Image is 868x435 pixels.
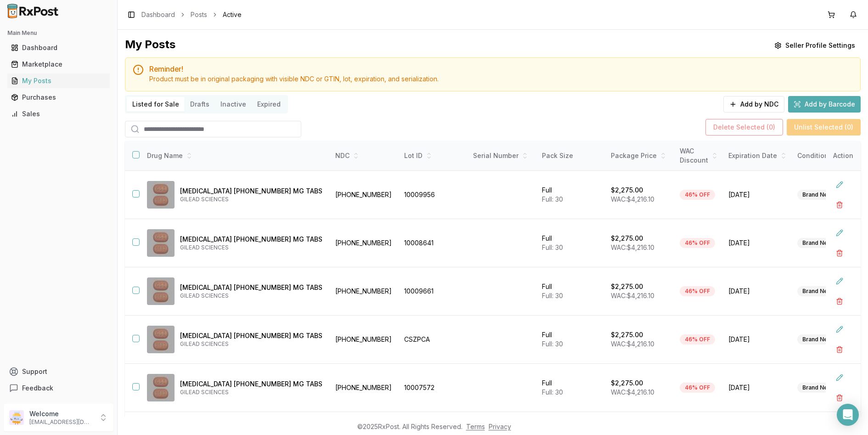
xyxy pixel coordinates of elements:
[223,10,242,19] span: Active
[797,286,837,296] div: Brand New
[831,225,848,241] button: Edit
[536,267,605,316] td: Full
[4,57,113,72] button: Marketplace
[29,409,93,418] p: Welcome
[797,383,837,393] div: Brand New
[4,380,113,396] button: Feedback
[831,176,848,193] button: Edit
[831,341,848,358] button: Delete
[149,65,853,73] h5: Reminder!
[7,89,110,106] a: Purchases
[180,244,322,251] p: GILEAD SCIENCES
[141,10,175,19] a: Dashboard
[489,423,511,430] a: Privacy
[728,287,786,296] span: [DATE]
[7,56,110,73] a: Marketplace
[680,238,715,248] div: 46% OFF
[330,219,399,267] td: [PHONE_NUMBER]
[680,334,715,345] div: 46% OFF
[831,197,848,213] button: Delete
[4,107,113,121] button: Sales
[611,195,654,203] span: WAC: $4,216.10
[7,40,110,56] a: Dashboard
[4,363,113,380] button: Support
[611,151,669,160] div: Package Price
[22,384,53,393] span: Feedback
[180,283,322,292] p: [MEDICAL_DATA] [PHONE_NUMBER] MG TABS
[728,151,786,160] div: Expiration Date
[611,186,643,195] p: $2,275.00
[399,171,468,219] td: 10009956
[797,238,837,248] div: Brand New
[9,410,24,425] img: User avatar
[404,151,462,160] div: Lot ID
[147,151,322,160] div: Drug Name
[473,151,531,160] div: Serial Number
[831,273,848,289] button: Edit
[611,292,654,299] span: WAC: $4,216.10
[542,195,563,203] span: Full: 30
[180,331,322,340] p: [MEDICAL_DATA] [PHONE_NUMBER] MG TABS
[542,292,563,299] span: Full: 30
[147,277,175,305] img: Biktarvy 50-200-25 MG TABS
[536,141,605,171] th: Pack Size
[147,326,175,353] img: Biktarvy 50-200-25 MG TABS
[831,369,848,386] button: Edit
[11,76,106,85] div: My Posts
[7,29,110,37] h2: Main Menu
[180,292,322,299] p: GILEAD SCIENCES
[330,316,399,364] td: [PHONE_NUMBER]
[180,186,322,196] p: [MEDICAL_DATA] [PHONE_NUMBER] MG TABS
[330,364,399,412] td: [PHONE_NUMBER]
[831,293,848,310] button: Delete
[797,334,837,345] div: Brand New
[141,10,242,19] nav: breadcrumb
[215,97,252,112] button: Inactive
[180,235,322,244] p: [MEDICAL_DATA] [PHONE_NUMBER] MG TABS
[536,364,605,412] td: Full
[399,364,468,412] td: 10007572
[149,74,853,84] div: Product must be in original packaging with visible NDC or GTIN, lot, expiration, and serialization.
[611,379,643,388] p: $2,275.00
[399,316,468,364] td: CSZPCA
[728,238,786,248] span: [DATE]
[4,40,113,55] button: Dashboard
[536,316,605,364] td: Full
[29,418,93,426] p: [EMAIL_ADDRESS][DOMAIN_NAME]
[4,4,62,18] img: RxPost Logo
[837,404,859,426] div: Open Intercom Messenger
[7,106,110,122] a: Sales
[4,90,113,105] button: Purchases
[125,37,175,54] div: My Posts
[335,151,393,160] div: NDC
[680,190,715,200] div: 46% OFF
[11,109,106,119] div: Sales
[180,389,322,396] p: GILEAD SCIENCES
[185,97,215,112] button: Drafts
[7,73,110,89] a: My Posts
[728,335,786,344] span: [DATE]
[536,219,605,267] td: Full
[330,267,399,316] td: [PHONE_NUMBER]
[466,423,485,430] a: Terms
[611,330,643,339] p: $2,275.00
[792,141,861,171] th: Condition
[769,37,861,54] button: Seller Profile Settings
[611,388,654,396] span: WAC: $4,216.10
[180,196,322,203] p: GILEAD SCIENCES
[728,383,786,392] span: [DATE]
[680,147,717,165] div: WAC Discount
[252,97,286,112] button: Expired
[11,60,106,69] div: Marketplace
[788,96,861,113] button: Add by Barcode
[611,234,643,243] p: $2,275.00
[542,243,563,251] span: Full: 30
[127,97,185,112] button: Listed for Sale
[831,390,848,406] button: Delete
[797,190,837,200] div: Brand New
[728,190,786,199] span: [DATE]
[831,245,848,261] button: Delete
[147,374,175,401] img: Biktarvy 50-200-25 MG TABS
[831,321,848,338] button: Edit
[330,171,399,219] td: [PHONE_NUMBER]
